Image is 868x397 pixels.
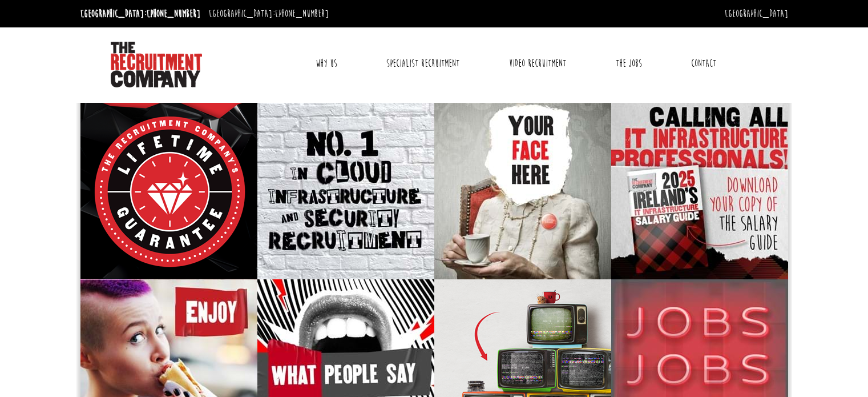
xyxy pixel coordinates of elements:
li: [GEOGRAPHIC_DATA]: [206,5,332,23]
a: The Jobs [607,49,651,78]
a: Contact [683,49,725,78]
img: The Recruitment Company [111,42,202,87]
a: Why Us [307,49,346,78]
a: [GEOGRAPHIC_DATA] [725,7,788,20]
a: Specialist Recruitment [378,49,468,78]
a: [PHONE_NUMBER] [147,7,200,20]
a: [PHONE_NUMBER] [275,7,329,20]
a: Video Recruitment [500,49,575,78]
li: [GEOGRAPHIC_DATA]: [78,5,203,23]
